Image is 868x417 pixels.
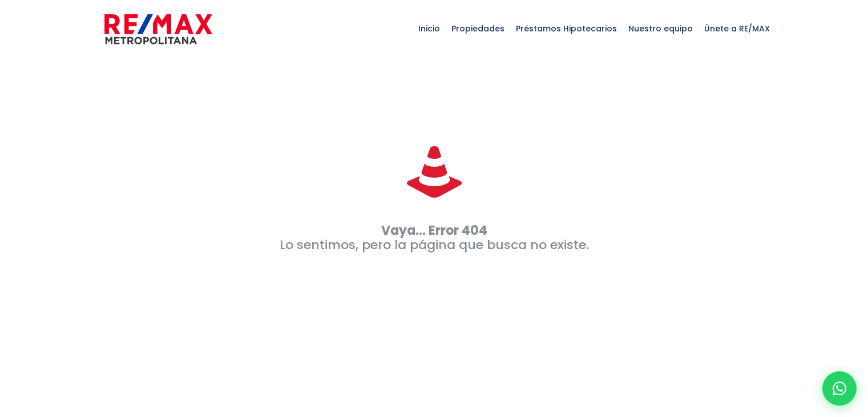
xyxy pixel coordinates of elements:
img: remax-metropolitana-logo [104,12,212,46]
span: Inicio [413,11,446,46]
span: Préstamos Hipotecarios [510,11,623,46]
span: Únete a RE/MAX [699,11,776,46]
strong: Vaya... Error 404 [381,222,487,239]
span: Nuestro equipo [623,11,699,46]
p: Lo sentimos, pero la página que busca no existe. [93,223,776,252]
span: Propiedades [446,11,510,46]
